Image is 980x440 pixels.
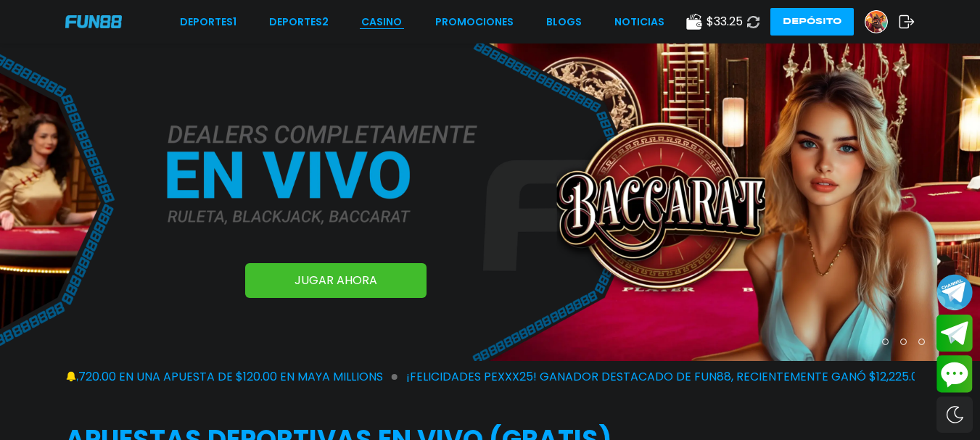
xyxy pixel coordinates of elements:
[65,15,122,28] img: Company Logo
[269,14,329,30] a: Deportes2
[546,14,582,30] a: BLOGS
[245,263,427,298] a: JUGAR AHORA
[361,14,402,30] a: CASINO
[435,14,514,30] a: Promociones
[180,14,236,30] a: Deportes1
[936,315,973,352] button: Join telegram
[770,8,854,36] button: Depósito
[614,14,664,30] a: NOTICIAS
[707,13,743,30] span: $ 33.25
[936,397,973,433] div: Switch theme
[865,11,887,33] img: Avatar
[936,355,973,393] button: Contact customer service
[865,10,899,33] a: Avatar
[936,273,973,311] button: Join telegram channel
